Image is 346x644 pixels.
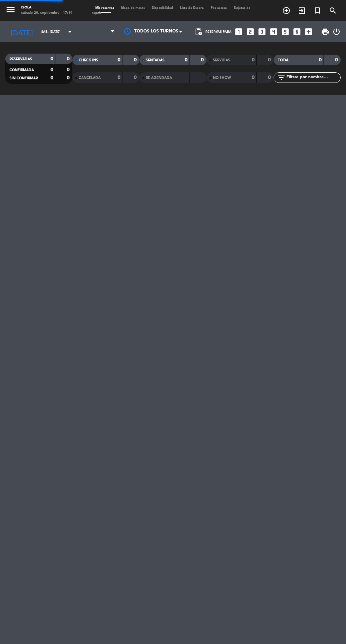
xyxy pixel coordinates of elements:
[10,68,34,72] span: CONFIRMADA
[50,67,53,72] strong: 0
[298,6,306,15] i: exit_to_app
[207,6,230,10] span: Pre-acceso
[213,76,231,80] span: NO SHOW
[335,57,339,62] strong: 0
[134,75,138,80] strong: 0
[67,67,71,72] strong: 0
[292,27,302,36] i: looks_6
[286,74,340,81] input: Filtrar por nombre...
[313,6,322,15] i: turned_in_not
[67,56,71,61] strong: 0
[92,6,118,10] span: Mis reservas
[146,76,172,80] span: RE AGENDADA
[268,75,272,80] strong: 0
[177,6,207,10] span: Lista de Espera
[79,59,98,62] span: CHECK INS
[66,28,74,36] i: arrow_drop_down
[281,27,290,36] i: looks_5
[332,21,341,42] div: LOG OUT
[257,27,267,36] i: looks_3
[201,57,205,62] strong: 0
[246,27,255,36] i: looks_two
[269,27,278,36] i: looks_4
[282,6,291,15] i: add_circle_outline
[234,27,243,36] i: looks_one
[50,75,53,80] strong: 0
[118,57,120,62] strong: 0
[213,59,230,62] span: SERVIDAS
[252,75,255,80] strong: 0
[194,28,203,36] span: pending_actions
[146,59,165,62] span: SENTADAS
[278,59,289,62] span: TOTAL
[321,28,329,36] span: print
[329,6,337,15] i: search
[10,57,32,61] span: RESERVADAS
[134,57,138,62] strong: 0
[205,30,232,34] span: Reservas para
[5,25,38,39] i: [DATE]
[277,73,286,82] i: filter_list
[79,76,101,80] span: CANCELADA
[67,75,71,80] strong: 0
[185,57,187,62] strong: 0
[252,57,255,62] strong: 0
[148,6,177,10] span: Disponibilidad
[5,4,16,15] i: menu
[118,6,148,10] span: Mapa de mesas
[268,57,272,62] strong: 0
[319,57,322,62] strong: 0
[21,5,72,11] div: Isola
[118,75,120,80] strong: 0
[21,11,72,16] div: sábado 20. septiembre - 17:19
[50,56,53,61] strong: 0
[332,28,341,36] i: power_settings_new
[304,27,313,36] i: add_box
[5,4,16,17] button: menu
[10,77,38,80] span: SIN CONFIRMAR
